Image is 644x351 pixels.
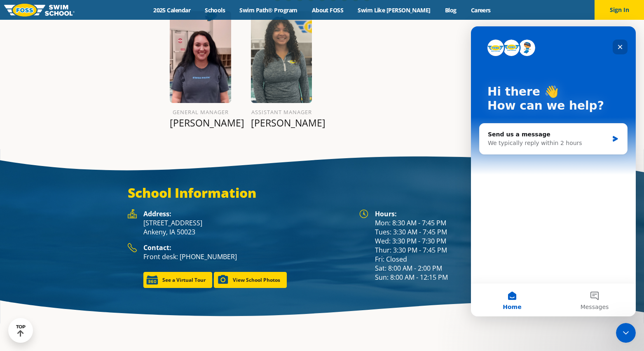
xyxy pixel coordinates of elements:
img: Foss Location Address [128,209,137,218]
a: Careers [464,6,498,14]
div: Mon: 8:30 AM - 7:45 PM Tues: 3:30 AM - 7:45 PM Wed: 3:30 PM - 7:30 PM Thur: 3:30 PM - 7:45 PM Fri... [375,209,517,282]
img: Foss Location Hours [359,209,368,218]
p: [STREET_ADDRESS] Ankeny, IA 50023 [143,218,351,236]
p: Front desk: [PHONE_NUMBER] [143,252,351,261]
img: FOSS Swim School Logo [4,4,75,16]
a: 2025 Calendar [146,6,198,14]
strong: Hours: [375,209,397,218]
a: Blog [438,6,464,14]
h3: School Information [128,185,517,201]
strong: Contact: [143,243,171,252]
h6: General Manager [170,107,231,117]
h6: assistant manager [251,107,312,117]
p: [PERSON_NAME] [251,117,312,129]
strong: Address: [143,209,171,218]
img: Ellie-Meyers.png [170,11,231,103]
iframe: Intercom live chat [471,26,636,316]
img: Jasmine-Brewton.png [251,11,312,103]
a: Swim Like [PERSON_NAME] [351,6,438,14]
a: About FOSS [304,6,351,14]
a: Schools [198,6,232,14]
a: View School Photos [214,272,287,288]
img: Foss Location Contact [128,243,137,253]
p: [PERSON_NAME] [170,117,231,129]
iframe: Intercom live chat [616,323,636,343]
div: TOP [16,324,26,337]
a: See a Virtual Tour [143,272,212,288]
a: Swim Path® Program [232,6,304,14]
